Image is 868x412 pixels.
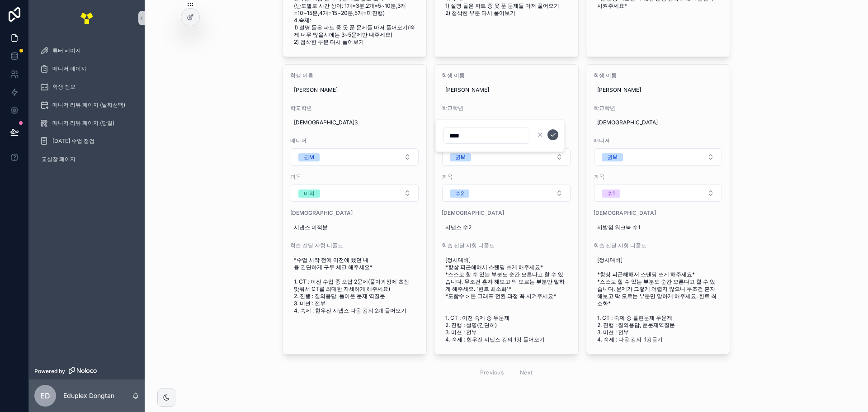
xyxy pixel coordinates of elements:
span: 학교학년 [442,104,571,112]
span: 학생 이름 [290,72,420,79]
span: 학습 전달 사항 디폴트 [290,242,420,249]
a: 교실장 페이지 [34,151,139,167]
span: 매니저 [290,137,420,144]
span: 교실장 페이지 [42,156,75,163]
div: 미적 [304,189,315,198]
div: scrollable content [29,36,145,179]
span: 매니저 리뷰 페이지 (당일) [52,119,114,127]
div: 권M [607,153,618,161]
span: 튜터 페이지 [52,47,81,54]
span: 학생 정보 [52,83,75,90]
a: Powered by [29,363,145,379]
div: 권M [455,153,466,161]
div: 수2 [455,189,464,198]
span: 학생 이름 [442,72,571,79]
span: 과목 [594,173,723,180]
button: Select Button [291,185,419,202]
span: 학교학년 [594,104,723,112]
span: 매니저 리뷰 페이지 (날짜선택) [52,101,125,109]
span: [DEMOGRAPHIC_DATA] [290,209,420,217]
a: 학생 이름[PERSON_NAME]학교학년[DEMOGRAPHIC_DATA]매니저Select Button과목Select Button[DEMOGRAPHIC_DATA]시발점 워크북 ... [586,64,731,355]
span: [정시대비] *항상 피곤해해서 스탠딩 쓰게 해주세요* *스스로 할 수 있는 부분도 순간 모른다고 할 수 있습니다. 문제가 그렇게 어렵지 않으니 무조건 혼자 해보고 딱 모르는 ... [597,256,719,343]
button: Select Button [291,148,419,166]
button: Select Button [594,148,722,166]
span: [PERSON_NAME] [294,86,416,94]
a: 매니저 리뷰 페이지 (당일) [34,115,139,131]
span: [DEMOGRAPHIC_DATA] [597,119,719,126]
div: 권M [304,153,314,161]
span: 매니저 페이지 [52,65,86,72]
span: ED [40,390,50,401]
span: 학습 전달 사항 디폴트 [594,242,723,249]
button: Select Button [442,185,571,202]
a: 매니저 페이지 [34,61,139,77]
span: 시냅스 미적분 [294,224,416,231]
span: [DEMOGRAPHIC_DATA] [442,209,571,217]
span: 학교학년 [290,104,420,112]
a: [DATE] 수업 점검 [34,133,139,149]
a: 매니저 리뷰 페이지 (날짜선택) [34,97,139,113]
span: Powered by [34,368,65,375]
span: [DEMOGRAPHIC_DATA] [594,209,723,217]
a: 학생 이름[PERSON_NAME]학교학년[DEMOGRAPHIC_DATA]2매니저Select Button과목Select Button[DEMOGRAPHIC_DATA]시냅스 수2학... [434,64,579,355]
span: 시발점 워크북 수1 [597,224,719,231]
img: App logo [80,11,94,25]
span: [DATE] 수업 점검 [52,137,94,145]
span: 학생 이름 [594,72,723,79]
button: Select Button [442,148,571,166]
span: [PERSON_NAME] [597,86,719,94]
span: 과목 [290,173,420,180]
a: 학생 이름[PERSON_NAME]학교학년[DEMOGRAPHIC_DATA]3매니저Select Button과목Select Button[DEMOGRAPHIC_DATA]시냅스 미적분... [283,64,427,355]
span: 과목 [442,173,571,180]
div: 수1 [607,189,615,198]
a: 학생 정보 [34,79,139,95]
span: [DEMOGRAPHIC_DATA]3 [294,119,416,126]
span: 매니저 [594,137,723,144]
span: [정시대비] *항상 피곤해해서 스탠딩 쓰게 해주세요* *스스로 할 수 있는 부분도 순간 모른다고 할 수 있습니다. 무조건 혼자 해보고 딱 모르는 부분만 말하게 해주세요. '힌... [445,256,567,343]
span: [PERSON_NAME] [445,86,567,94]
span: *수업 시작 전에 이전에 했던 내용 간단하게 구두 체크 해주세요* 1. CT : 이전 수업 중 오답 2문제(풀이과정에 초점 맞춰서 CT를 최대한 자세하게 해주세요) 2. 진행... [294,256,416,314]
button: Select Button [594,185,722,202]
span: 시냅스 수2 [445,224,567,231]
a: 튜터 페이지 [34,43,139,59]
p: Eduplex Dongtan [63,391,114,400]
span: 학습 전달 사항 디폴트 [442,242,571,249]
